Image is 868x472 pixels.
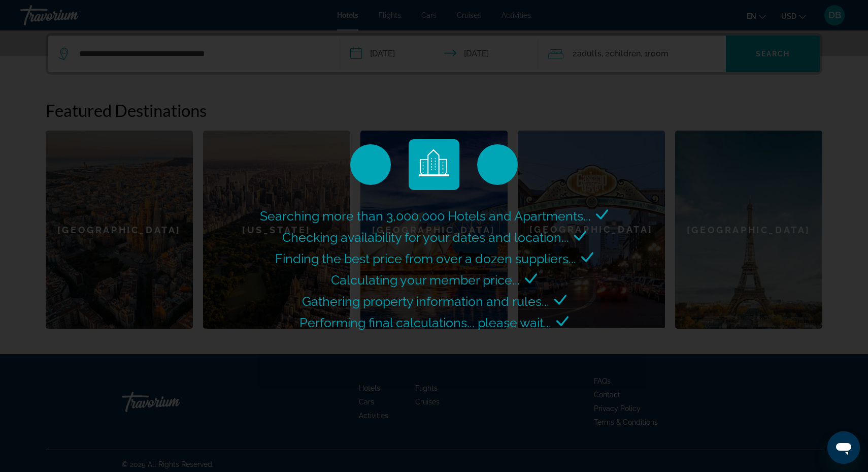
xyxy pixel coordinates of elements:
[299,315,551,330] span: Performing final calculations... please wait...
[331,272,520,288] span: Calculating your member price...
[260,208,591,224] span: Searching more than 3,000,000 Hotels and Apartments...
[302,294,549,309] span: Gathering property information and rules...
[827,431,860,464] iframe: Кнопка запуска окна обмена сообщениями
[275,251,576,266] span: Finding the best price from over a dozen suppliers...
[282,230,569,245] span: Checking availability for your dates and location...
